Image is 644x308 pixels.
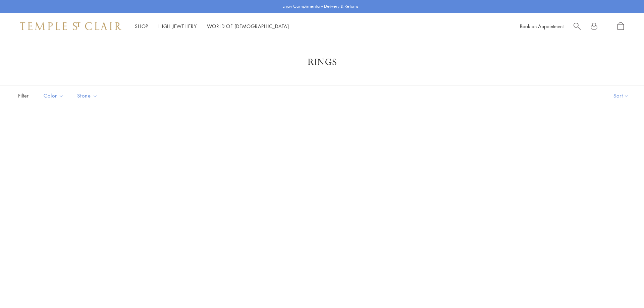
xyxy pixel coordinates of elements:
[135,23,148,29] a: ShopShop
[520,23,563,29] a: Book an Appointment
[27,56,617,68] h1: Rings
[135,22,289,30] nav: Main navigation
[74,91,103,100] span: Stone
[72,88,103,103] button: Stone
[618,22,624,30] a: Open Shopping Bag
[574,22,581,30] a: Search
[39,88,69,103] button: Color
[40,91,69,100] span: Color
[158,23,197,29] a: High JewelleryHigh Jewellery
[598,85,644,106] button: Show sort by
[207,23,289,29] a: World of [DEMOGRAPHIC_DATA]World of [DEMOGRAPHIC_DATA]
[20,22,121,30] img: Temple St. Clair
[282,3,359,10] p: Enjoy Complimentary Delivery & Returns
